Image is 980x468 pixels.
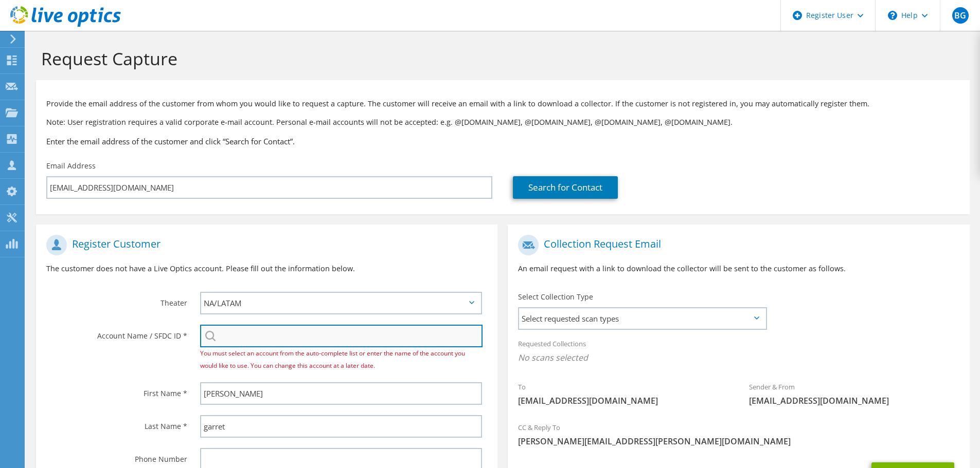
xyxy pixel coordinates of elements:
div: Requested Collections [508,333,969,371]
span: Select requested scan types [519,308,765,329]
div: To [508,376,739,411]
label: Account Name / SFDC ID * [46,325,187,341]
a: Search for Contact [513,176,618,199]
p: Provide the email address of the customer from whom you would like to request a capture. The cust... [46,98,959,109]
div: CC & Reply To [508,417,969,452]
span: You must select an account from the auto-complete list or enter the name of the account you would... [200,349,465,370]
label: Last Name * [46,415,187,432]
label: Select Collection Type [518,292,593,302]
span: [EMAIL_ADDRESS][DOMAIN_NAME] [518,395,728,406]
h1: Collection Request Email [518,235,954,255]
span: [PERSON_NAME][EMAIL_ADDRESS][PERSON_NAME][DOMAIN_NAME] [518,436,959,447]
h3: Enter the email address of the customer and click “Search for Contact”. [46,136,959,147]
span: No scans selected [518,352,959,363]
p: Note: User registration requires a valid corporate e-mail account. Personal e-mail accounts will ... [46,117,959,128]
label: Theater [46,292,187,308]
p: An email request with a link to download the collector will be sent to the customer as follows. [518,263,959,274]
p: The customer does not have a Live Optics account. Please fill out the information below. [46,263,487,274]
label: Phone Number [46,448,187,464]
svg: \n [888,11,897,20]
span: [EMAIL_ADDRESS][DOMAIN_NAME] [749,395,959,406]
label: First Name * [46,382,187,399]
h1: Request Capture [41,48,959,69]
h1: Register Customer [46,235,482,255]
div: Sender & From [739,376,970,411]
span: BG [952,7,969,24]
label: Email Address [46,161,96,171]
